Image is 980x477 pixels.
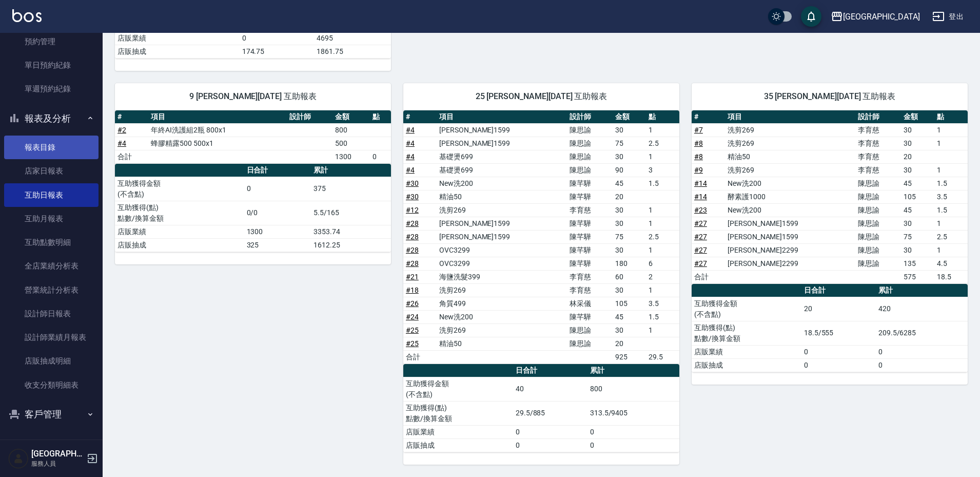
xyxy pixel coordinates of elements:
a: #21 [406,273,419,281]
td: 基礎燙699 [437,163,567,177]
th: 累計 [876,284,968,297]
td: 互助獲得(點) 點數/換算金額 [115,201,244,225]
td: 2.5 [934,230,968,243]
td: 陳思諭 [855,190,901,203]
a: #4 [406,126,415,134]
td: 店販業績 [115,225,244,238]
td: 1 [934,217,968,230]
td: 0 [370,150,391,163]
a: #28 [406,246,419,254]
td: 互助獲得金額 (不含點) [692,297,801,321]
a: 單日預約紀錄 [4,53,99,77]
a: 收支分類明細表 [4,373,99,397]
td: 30 [613,123,646,137]
td: 陳芊驊 [567,217,613,230]
a: #8 [694,139,703,147]
th: 累計 [587,364,679,377]
td: 陳思諭 [855,217,901,230]
td: 60 [613,270,646,283]
td: 陳芊驊 [567,310,613,323]
a: #2 [117,126,126,134]
td: 店販業績 [403,425,513,438]
a: #28 [406,259,419,268]
td: 陳思諭 [567,337,613,350]
td: 1 [646,150,679,163]
table: a dense table [692,284,968,372]
div: [GEOGRAPHIC_DATA] [843,10,920,23]
td: 陳思諭 [567,163,613,177]
td: [PERSON_NAME]1599 [437,217,567,230]
td: 30 [613,283,646,297]
td: 2 [646,270,679,283]
th: 項目 [725,110,855,124]
td: 29.5/885 [513,401,587,425]
table: a dense table [115,164,391,252]
td: 1.5 [646,310,679,323]
a: #18 [406,286,419,294]
td: 45 [901,203,934,217]
td: [PERSON_NAME]2299 [725,243,855,257]
a: 店販抽成明細 [4,349,99,373]
a: 預約管理 [4,30,99,53]
a: 營業統計分析表 [4,278,99,302]
td: 1 [646,243,679,257]
td: [PERSON_NAME]1599 [437,123,567,137]
a: #24 [406,313,419,321]
td: 李育慈 [567,203,613,217]
td: 3353.74 [311,225,391,238]
td: 陳芊驊 [567,230,613,243]
a: #27 [694,219,707,227]
td: 林采儀 [567,297,613,310]
td: 375 [311,177,391,201]
a: #4 [406,166,415,174]
td: 180 [613,257,646,270]
td: New洗200 [437,310,567,323]
a: #4 [117,139,126,147]
td: 基礎燙699 [437,150,567,163]
td: 3.5 [646,297,679,310]
button: [GEOGRAPHIC_DATA] [827,6,924,27]
th: 點 [934,110,968,124]
td: 1612.25 [311,238,391,252]
td: 105 [901,190,934,203]
td: 30 [613,203,646,217]
td: 4695 [314,31,391,45]
td: 30 [901,243,934,257]
td: 1 [934,123,968,137]
td: 李育慈 [855,150,901,163]
td: 2.5 [646,137,679,150]
a: #4 [406,139,415,147]
td: 6 [646,257,679,270]
td: 店販業績 [115,31,240,45]
td: 互助獲得(點) 點數/換算金額 [692,321,801,345]
a: #30 [406,193,419,201]
a: #26 [406,299,419,308]
td: 313.5/9405 [587,401,679,425]
td: 1 [646,123,679,137]
td: 陳思諭 [855,230,901,243]
th: 項目 [148,110,287,124]
span: 25 [PERSON_NAME][DATE] 互助報表 [416,91,667,102]
td: 1300 [244,225,311,238]
th: 設計師 [287,110,332,124]
td: 0/0 [244,201,311,225]
a: #28 [406,219,419,227]
td: [PERSON_NAME]2299 [725,257,855,270]
td: 105 [613,297,646,310]
td: 75 [613,137,646,150]
td: 0 [876,345,968,358]
td: 45 [613,310,646,323]
td: 925 [613,350,646,364]
td: [PERSON_NAME]1599 [437,230,567,243]
td: 0 [876,358,968,372]
td: New洗200 [725,203,855,217]
td: 1861.75 [314,45,391,58]
td: 18.5 [934,270,968,283]
a: 設計師日報表 [4,302,99,326]
td: 洗剪269 [725,163,855,177]
td: 1.5 [646,177,679,190]
td: 30 [901,123,934,137]
td: 0 [513,438,587,452]
td: 李育慈 [855,123,901,137]
th: 累計 [311,164,391,177]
